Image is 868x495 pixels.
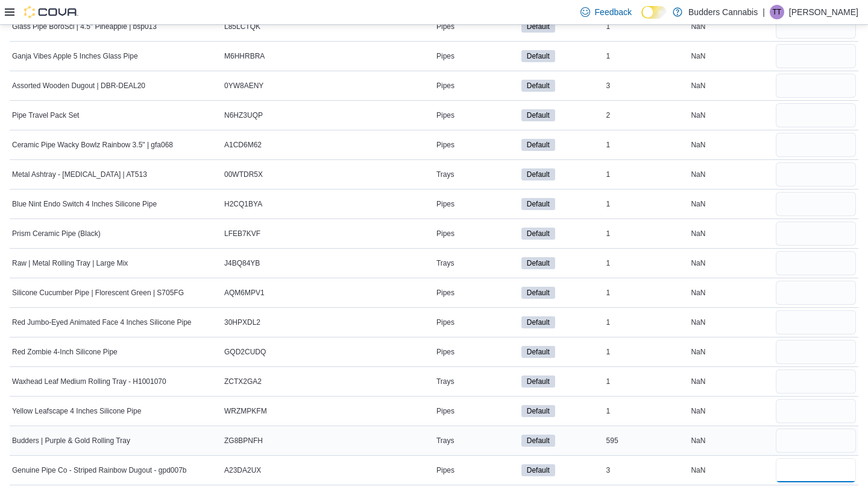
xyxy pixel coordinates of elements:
[12,465,187,475] span: Genuine Pipe Co - Striped Rainbow Dugout - gpd007b
[521,405,555,417] span: Default
[436,22,454,31] span: Pipes
[224,318,260,327] span: 30HPXDL2
[527,169,550,180] span: Default
[12,347,118,357] span: Red Zombie 4-Inch Silicone Pipe
[521,316,555,328] span: Default
[527,80,550,91] span: Default
[604,78,689,93] div: 3
[12,258,128,268] span: Raw | Metal Rolling Tray | Large Mix
[688,197,773,211] div: NaN
[527,287,550,298] span: Default
[604,19,689,34] div: 1
[688,226,773,241] div: NaN
[436,465,454,475] span: Pipes
[224,258,260,268] span: J4BQ84YB
[604,404,689,418] div: 1
[604,138,689,152] div: 1
[604,226,689,241] div: 1
[604,463,689,477] div: 3
[24,6,78,18] img: Cova
[12,229,101,238] span: Prism Ceramic Pipe (Black)
[604,167,689,182] div: 1
[521,198,555,210] span: Default
[436,229,454,238] span: Pipes
[521,21,555,33] span: Default
[224,51,265,61] span: M6HHRBRA
[688,5,758,19] p: Budders Cannabis
[604,315,689,330] div: 1
[688,433,773,448] div: NaN
[527,110,550,121] span: Default
[12,51,138,61] span: Ganja Vibes Apple 5 Inches Glass Pipe
[641,6,667,19] input: Dark Mode
[12,406,141,416] span: Yellow Leafscape 4 Inches Silicone Pipe
[688,315,773,330] div: NaN
[224,436,263,445] span: ZG8BPNFH
[521,287,555,299] span: Default
[688,167,773,182] div: NaN
[12,110,79,120] span: Pipe Travel Pack Set
[436,51,454,61] span: Pipes
[521,375,555,388] span: Default
[436,436,454,445] span: Trays
[527,435,550,446] span: Default
[527,199,550,209] span: Default
[521,346,555,358] span: Default
[436,318,454,327] span: Pipes
[521,168,555,180] span: Default
[521,228,555,240] span: Default
[604,197,689,211] div: 1
[688,463,773,477] div: NaN
[12,140,173,150] span: Ceramic Pipe Wacky Bowlz Rainbow 3.5" | gfa068
[604,374,689,389] div: 1
[527,139,550,150] span: Default
[224,347,266,357] span: GQD2CUDQ
[224,229,260,238] span: LFEB7KVF
[224,140,262,150] span: A1CD6M62
[527,346,550,357] span: Default
[527,258,550,269] span: Default
[688,345,773,359] div: NaN
[12,170,147,179] span: Metal Ashtray - [MEDICAL_DATA] | AT513
[688,138,773,152] div: NaN
[436,170,454,179] span: Trays
[224,22,260,31] span: L85LCTQK
[224,406,267,416] span: WRZMPKFM
[12,199,157,209] span: Blue Nint Endo Switch 4 Inches Silicone Pipe
[773,5,782,19] span: TT
[436,110,454,120] span: Pipes
[436,140,454,150] span: Pipes
[521,435,555,447] span: Default
[436,288,454,298] span: Pipes
[521,257,555,269] span: Default
[12,288,184,298] span: Silicone Cucumber Pipe | Florescent Green | S705FG
[527,406,550,417] span: Default
[604,345,689,359] div: 1
[604,108,689,123] div: 2
[688,78,773,93] div: NaN
[527,21,550,32] span: Default
[436,377,454,386] span: Trays
[224,170,263,179] span: 00WTDR5X
[224,110,263,120] span: N6HZ3UQP
[521,109,555,121] span: Default
[604,256,689,270] div: 1
[770,5,784,19] div: Thuran Taylor
[604,286,689,300] div: 1
[763,5,765,19] p: |
[224,288,265,298] span: AQM6MPV1
[688,108,773,123] div: NaN
[688,374,773,389] div: NaN
[436,347,454,357] span: Pipes
[12,81,145,91] span: Assorted Wooden Dugout | DBR-DEAL20
[224,199,262,209] span: H2CQ1BYA
[224,81,263,91] span: 0YW8AENY
[688,49,773,63] div: NaN
[436,258,454,268] span: Trays
[527,317,550,328] span: Default
[688,256,773,270] div: NaN
[521,80,555,92] span: Default
[521,464,555,476] span: Default
[12,436,130,445] span: Budders | Purple & Gold Rolling Tray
